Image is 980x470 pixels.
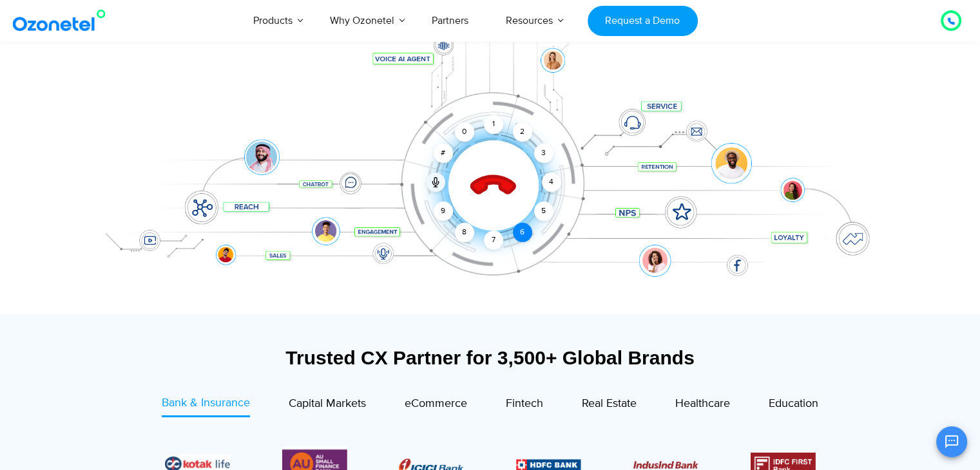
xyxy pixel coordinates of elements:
[675,395,730,417] a: Healthcare
[434,144,453,163] div: #
[506,397,543,411] span: Fintech
[455,122,474,142] div: 0
[434,202,453,221] div: 9
[533,202,553,221] div: 5
[516,459,581,470] img: Picture9.png
[455,223,474,242] div: 8
[582,397,637,411] span: Real Estate
[675,397,730,411] span: Healthcare
[162,396,250,410] span: Bank & Insurance
[542,173,561,192] div: 4
[513,223,532,242] div: 6
[936,426,967,457] button: Open chat
[162,395,250,417] a: Bank & Insurance
[94,346,887,369] div: Trusted CX Partner for 3,500+ Global Brands
[769,395,818,417] a: Education
[769,397,818,411] span: Education
[405,395,467,417] a: eCommerce
[484,230,503,250] div: 7
[289,395,366,417] a: Capital Markets
[588,6,698,36] a: Request a Demo
[506,395,543,417] a: Fintech
[405,397,467,411] span: eCommerce
[484,115,503,134] div: 1
[513,122,532,142] div: 2
[633,461,698,469] img: Picture10.png
[582,395,637,417] a: Real Estate
[533,144,553,163] div: 3
[289,397,366,411] span: Capital Markets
